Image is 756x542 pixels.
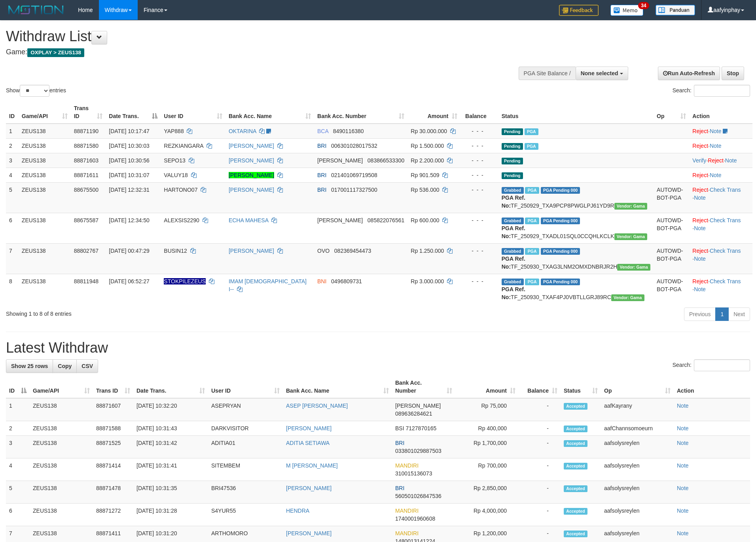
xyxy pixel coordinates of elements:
[502,187,524,194] span: Grabbed
[498,274,654,304] td: TF_250930_TXAF4PJ0VBTLLGRJ89RC
[317,187,326,193] span: BRI
[601,376,674,398] th: Op: activate to sort column ascending
[710,143,722,149] a: Note
[502,279,524,285] span: Grabbed
[133,481,208,504] td: [DATE] 10:31:35
[728,307,750,321] a: Next
[564,403,587,410] span: Accepted
[225,101,314,124] th: Bank Acc. Name: activate to sort column ascending
[74,143,99,149] span: 88871580
[541,218,580,224] span: PGA Pending
[74,172,99,178] span: 88871611
[694,359,750,371] input: Search:
[411,157,444,164] span: Rp 2.200.000
[519,421,561,436] td: -
[93,481,133,504] td: 88871478
[19,274,71,304] td: ZEUS138
[229,128,256,134] a: OKTARINA
[164,172,188,178] span: VALUY18
[6,481,30,504] td: 5
[725,157,737,164] a: Note
[331,143,377,149] span: Copy 006301028017532 to clipboard
[519,376,561,398] th: Balance: activate to sort column ascending
[614,233,648,240] span: Vendor URL: https://trx31.1velocity.biz
[109,217,149,223] span: [DATE] 12:34:50
[694,225,706,231] a: Note
[564,485,587,492] span: Accepted
[30,436,93,458] td: ZEUS138
[331,187,377,193] span: Copy 017001117327500 to clipboard
[20,85,49,97] select: Showentries
[677,485,689,491] a: Note
[694,195,706,201] a: Note
[81,363,93,369] span: CSV
[6,436,30,458] td: 3
[519,504,561,526] td: -
[564,426,587,432] span: Accepted
[689,182,752,213] td: · ·
[30,421,93,436] td: ZEUS138
[6,138,19,153] td: 2
[564,463,587,469] span: Accepted
[722,67,744,80] a: Stop
[617,264,650,271] span: Vendor URL: https://trx31.1velocity.biz
[519,398,561,421] td: -
[74,248,99,254] span: 88802767
[502,218,524,224] span: Grabbed
[715,307,729,321] a: 1
[6,153,19,168] td: 3
[395,515,435,522] span: Copy 1740001960608 to clipboard
[502,256,525,270] b: PGA Ref. No:
[654,243,689,274] td: AUTOWD-BOT-PGA
[395,448,441,454] span: Copy 033801029887503 to clipboard
[229,143,274,149] a: [PERSON_NAME]
[689,213,752,243] td: · ·
[133,458,208,481] td: [DATE] 10:31:41
[133,398,208,421] td: [DATE] 10:32:20
[286,485,332,491] a: [PERSON_NAME]
[464,156,495,164] div: - - -
[53,359,77,373] a: Copy
[502,225,525,239] b: PGA Ref. No:
[692,172,708,178] a: Reject
[6,4,66,16] img: MOTION_logo.png
[74,278,99,284] span: 88811948
[6,359,53,373] a: Show 25 rows
[283,376,392,398] th: Bank Acc. Name: activate to sort column ascending
[6,340,750,356] h1: Latest Withdraw
[564,531,587,537] span: Accepted
[392,376,455,398] th: Bank Acc. Number: activate to sort column ascending
[502,195,525,209] b: PGA Ref. No:
[654,213,689,243] td: AUTOWD-BOT-PGA
[19,168,71,182] td: ZEUS138
[519,67,576,80] div: PGA Site Balance /
[93,458,133,481] td: 88871414
[559,5,599,16] img: Feedback.jpg
[93,421,133,436] td: 88871588
[460,101,498,124] th: Balance
[368,157,404,164] span: Copy 083866533300 to clipboard
[519,458,561,481] td: -
[614,203,648,210] span: Vendor URL: https://trx31.1velocity.biz
[455,504,519,526] td: Rp 4,000,000
[564,508,587,515] span: Accepted
[229,278,307,292] a: IMAM [DEMOGRAPHIC_DATA] I--
[525,248,539,255] span: Marked by aafsreyleap
[74,128,99,134] span: 88871190
[6,48,496,56] h4: Game:
[6,458,30,481] td: 4
[395,493,441,499] span: Copy 560501026847536 to clipboard
[286,462,338,469] a: M [PERSON_NAME]
[561,376,601,398] th: Status: activate to sort column ascending
[502,158,523,164] span: Pending
[654,182,689,213] td: AUTOWD-BOT-PGA
[331,278,362,284] span: Copy 0496809731 to clipboard
[673,85,750,97] label: Search:
[208,504,283,526] td: S4YUR55
[74,217,99,223] span: 88675587
[455,421,519,436] td: Rp 400,000
[689,124,752,139] td: ·
[106,101,161,124] th: Date Trans.: activate to sort column descending
[6,504,30,526] td: 6
[395,485,404,491] span: BRI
